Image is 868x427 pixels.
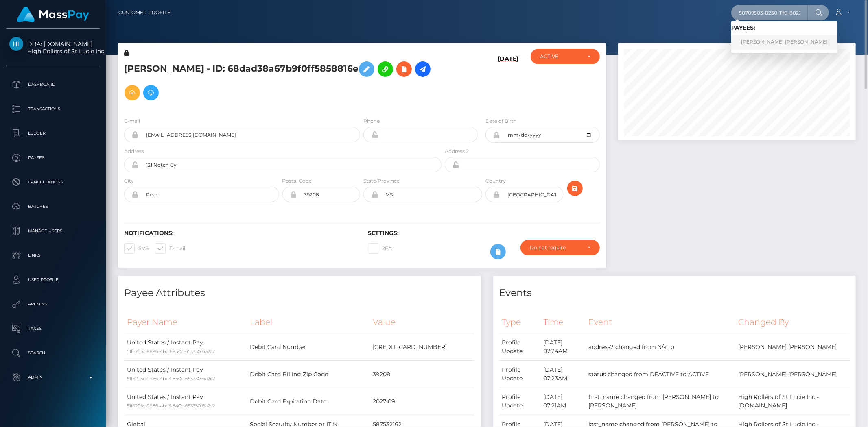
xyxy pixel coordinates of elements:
td: address2 changed from N/a to [586,333,736,361]
label: Country [485,177,506,185]
td: [PERSON_NAME] [PERSON_NAME] [735,333,850,361]
td: [DATE] 07:21AM [540,388,586,415]
a: Customer Profile [118,4,171,21]
a: Initiate Payout [415,61,431,77]
td: High Rollers of St Lucie Inc - [DOMAIN_NAME] [735,388,850,415]
td: Profile Update [499,333,540,361]
a: Manage Users [6,221,100,241]
th: Type [499,311,540,333]
td: first_name changed from [PERSON_NAME] to [PERSON_NAME] [586,388,736,415]
a: Batches [6,196,100,217]
p: Cancellations [9,176,96,188]
td: Debit Card Billing Zip Code [247,361,370,388]
p: Ledger [9,127,96,139]
label: E-mail [124,118,140,125]
th: Value [370,311,475,333]
p: User Profile [9,274,96,286]
td: [DATE] 07:23AM [540,361,586,388]
small: 51f5205c-9986-4bc3-840c-653330f6a2c2 [127,349,215,354]
h4: Payee Attributes [124,286,475,300]
td: Debit Card Expiration Date [247,388,370,415]
p: Admin [9,371,96,383]
h6: [DATE] [498,55,518,107]
a: Ledger [6,123,100,144]
a: Links [6,245,100,266]
label: Address 2 [445,148,469,155]
div: ACTIVE [540,53,581,60]
label: City [124,177,134,185]
td: [DATE] 07:24AM [540,333,586,361]
a: Transactions [6,99,100,119]
label: Phone [363,118,380,125]
p: Search [9,347,96,359]
th: Changed By [735,311,850,333]
td: 2027-09 [370,388,475,415]
label: Date of Birth [485,118,517,125]
th: Payer Name [124,311,247,333]
p: Dashboard [9,78,96,91]
th: Time [540,311,586,333]
input: Search... [731,5,808,20]
small: 51f5205c-9986-4bc3-840c-653330f6a2c2 [127,376,215,381]
td: Profile Update [499,388,540,415]
p: Manage Users [9,225,96,237]
a: [PERSON_NAME] [PERSON_NAME] [731,35,837,50]
button: Do not require [520,240,600,255]
td: status changed from DEACTIVE to ACTIVE [586,361,736,388]
h5: [PERSON_NAME] - ID: 68dad38a67b9f0ff5858816e [124,57,437,105]
label: E-mail [155,243,185,254]
td: Debit Card Number [247,333,370,361]
a: Payees [6,148,100,168]
p: Batches [9,200,96,213]
p: Taxes [9,322,96,335]
a: Taxes [6,318,100,339]
button: ACTIVE [531,49,600,64]
th: Label [247,311,370,333]
h6: Payees: [731,24,837,31]
h4: Events [499,286,850,300]
td: Profile Update [499,361,540,388]
label: SMS [124,243,149,254]
a: Admin [6,367,100,388]
a: Search [6,343,100,363]
a: Cancellations [6,172,100,192]
p: Links [9,249,96,261]
label: 2FA [368,243,392,254]
a: Dashboard [6,74,100,95]
td: [PERSON_NAME] [PERSON_NAME] [735,361,850,388]
p: Payees [9,152,96,164]
small: 51f5205c-9986-4bc3-840c-653330f6a2c2 [127,403,215,409]
td: United States / Instant Pay [124,333,247,361]
span: DBA: [DOMAIN_NAME] High Rollers of St Lucie Inc [6,40,100,55]
a: API Keys [6,294,100,314]
label: Postal Code [282,177,312,185]
label: State/Province [363,177,400,185]
td: United States / Instant Pay [124,361,247,388]
td: [CREDIT_CARD_NUMBER] [370,333,475,361]
a: User Profile [6,270,100,290]
img: MassPay Logo [17,7,89,22]
label: Address [124,148,144,155]
h6: Settings: [368,230,599,237]
h6: Notifications: [124,230,356,237]
p: Transactions [9,103,96,115]
div: Do not require [530,244,581,251]
td: 39208 [370,361,475,388]
img: High Rollers of St Lucie Inc [9,37,23,51]
th: Event [586,311,736,333]
p: API Keys [9,298,96,310]
td: United States / Instant Pay [124,388,247,415]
